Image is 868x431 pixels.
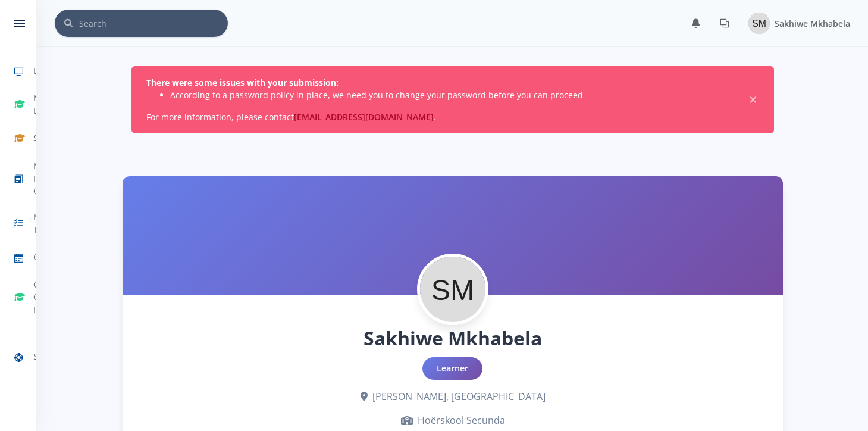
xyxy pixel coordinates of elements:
[422,357,482,380] div: Learner
[33,92,77,117] span: My Dashboard
[748,13,770,34] img: Image placeholder
[131,66,774,133] div: For more information, please contact .
[33,160,62,197] span: My Project Groups
[142,413,764,427] div: Hoërskool Secunda
[739,10,850,36] a: Image placeholder Sakhiwe Mkhabela
[33,132,64,144] span: Schools
[33,251,70,263] span: Calendar
[33,211,55,236] span: My Tasks
[33,64,77,77] span: Dashboard
[170,89,731,101] li: According to a password policy in place, we need you to change your password before you can proceed
[33,278,70,316] span: Grade Change Requests
[747,94,759,106] button: Close
[420,257,485,322] img: Profile Picture
[142,324,764,352] h1: Sakhiwe Mkhabela
[142,389,764,404] div: [PERSON_NAME], [GEOGRAPHIC_DATA]
[775,18,850,29] span: Sakhiwe Mkhabela
[33,350,65,363] span: Support
[294,111,434,123] a: [EMAIL_ADDRESS][DOMAIN_NAME]
[79,10,228,37] input: Search
[747,94,759,106] span: ×
[146,77,339,88] strong: There were some issues with your submission:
